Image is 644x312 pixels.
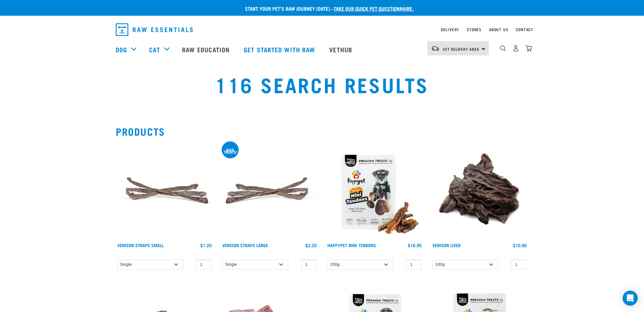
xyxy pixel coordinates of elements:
[408,243,422,248] div: $16.95
[327,244,376,246] a: Happypet Mini Tendons
[623,291,638,306] div: Open Intercom Messenger
[443,48,479,50] span: Set Delivery Area
[467,28,481,31] a: Stores
[334,7,414,10] a: take our quick pet questionnaire.
[222,244,268,246] a: Venison Straps Large
[406,260,422,269] input: 1
[326,142,423,240] img: Happypet Venison Mini Tendons 005 1024x1024
[196,260,212,269] input: 1
[305,243,317,248] div: $2.20
[511,260,527,269] input: 1
[513,243,527,248] div: $10.90
[301,260,317,269] input: 1
[432,244,461,246] a: Venison Liver
[117,244,164,246] a: Venison Straps Small
[489,28,508,31] a: About Us
[119,73,525,95] h1: 116 Search Results
[323,37,360,62] a: Vethub
[176,37,237,62] a: Raw Education
[516,28,533,31] a: Contact
[116,142,213,240] img: Venison Straps
[525,45,532,52] img: home-icon@2x.png
[111,21,533,38] nav: dropdown navigation
[116,23,193,36] img: Raw Essentials Logo
[222,149,239,153] div: BULK TREATS!
[441,28,459,31] a: Delivery
[200,243,212,248] div: $1.20
[513,45,519,52] img: user.png
[500,45,506,51] img: home-icon-1@2x.png
[149,45,160,54] a: Cat
[237,37,323,62] a: Get started with Raw
[221,142,318,240] img: Stack of 3 Venison Straps Treats for Pets
[116,45,127,54] a: Dog
[431,46,440,51] img: van-moving.png
[431,142,528,240] img: Pile Of Venison Liver For Pets
[116,126,528,137] h2: Products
